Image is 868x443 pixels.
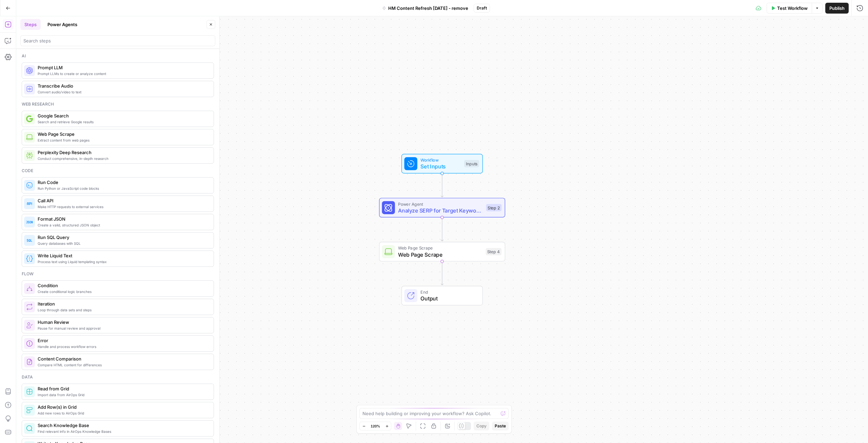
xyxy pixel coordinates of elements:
[38,429,208,434] span: Find relevant info in AirOps Knowledge Bases
[829,5,845,12] span: Publish
[22,374,214,380] div: Data
[38,119,208,125] span: Search and retrieve Google results
[441,218,443,241] g: Edge from step_2 to step_4
[38,337,208,344] span: Error
[420,289,476,295] span: End
[20,19,41,30] button: Steps
[38,241,208,246] span: Query databases with SQL
[38,289,208,294] span: Create conditional logic branches
[371,423,380,429] span: 120%
[22,271,214,277] div: Flow
[38,222,208,228] span: Create a valid, structured JSON object
[379,154,505,173] div: WorkflowSet InputsInputs
[492,422,509,430] button: Paste
[38,216,208,222] span: Format JSON
[420,294,476,302] span: Output
[23,37,212,44] input: Search steps
[38,422,208,429] span: Search Knowledge Base
[441,261,443,285] g: Edge from step_4 to end
[398,251,482,259] span: Web Page Scrape
[38,410,208,416] span: Add new rows to AirOps Grid
[825,3,849,14] button: Publish
[38,156,208,161] span: Conduct comprehensive, in-depth research
[38,259,208,264] span: Process text using Liquid templating syntax
[22,168,214,174] div: Code
[38,112,208,119] span: Google Search
[38,197,208,204] span: Call API
[486,248,501,256] div: Step 4
[38,64,208,71] span: Prompt LLM
[38,319,208,326] span: Human Review
[420,157,461,163] span: Workflow
[38,326,208,331] span: Pause for manual review and approval
[388,5,468,12] span: HM Content Refresh [DATE] - remove
[38,186,208,191] span: Run Python or JavaScript code blocks
[38,204,208,209] span: Make HTTP requests to external services
[38,300,208,307] span: Iteration
[38,307,208,313] span: Loop through data sets and steps
[22,101,214,107] div: Web research
[26,358,33,365] img: vrinnnclop0vshvmafd7ip1g7ohf
[398,245,482,251] span: Web Page Scrape
[379,198,505,218] div: Power AgentAnalyze SERP for Target Keyword - ForkStep 2
[38,344,208,349] span: Handle and process workflow errors
[43,19,81,30] button: Power Agents
[441,173,443,197] g: Edge from start to step_2
[464,160,479,167] div: Inputs
[38,385,208,392] span: Read from Grid
[38,392,208,398] span: Import data from AirOps Grid
[38,149,208,156] span: Perplexity Deep Research
[476,423,487,429] span: Copy
[38,71,208,76] span: Prompt LLMs to create or analyze content
[474,422,489,430] button: Copy
[38,89,208,95] span: Convert audio/video to text
[38,137,208,143] span: Extract content from web pages
[378,3,472,14] button: HM Content Refresh [DATE] - remove
[38,282,208,289] span: Condition
[477,5,487,11] span: Draft
[38,131,208,137] span: Web Page Scrape
[38,362,208,368] span: Compare HTML content for differences
[495,423,506,429] span: Paste
[38,252,208,259] span: Write Liquid Text
[398,206,483,215] span: Analyze SERP for Target Keyword - Fork
[38,179,208,186] span: Run Code
[398,201,483,207] span: Power Agent
[38,82,208,89] span: Transcribe Audio
[38,234,208,241] span: Run SQL Query
[420,163,461,171] span: Set Inputs
[486,204,502,211] div: Step 2
[379,242,505,262] div: Web Page ScrapeWeb Page ScrapeStep 4
[38,404,208,410] span: Add Row(s) in Grid
[767,3,812,14] button: Test Workflow
[22,53,214,59] div: Ai
[777,5,808,12] span: Test Workflow
[379,286,505,306] div: EndOutput
[38,355,208,362] span: Content Comparison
